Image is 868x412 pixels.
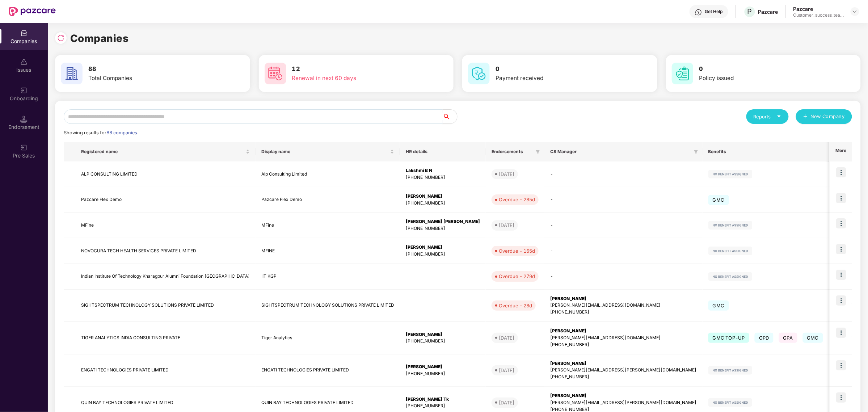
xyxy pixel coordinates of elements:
[836,167,846,177] img: icon
[81,149,244,155] span: Registered name
[75,290,256,322] td: SIGHTSPECTRUM TECHNOLOGY SOLUTIONS PRIVATE LIMITED
[544,238,703,264] td: -
[708,333,749,343] span: GMC TOP-UP
[499,273,535,280] div: Overdue - 279d
[61,63,83,84] img: svg+xml;base64,PHN2ZyB4bWxucz0iaHR0cDovL3d3dy53My5vcmcvMjAwMC9zdmciIHdpZHRoPSI2MCIgaGVpZ2h0PSI2MC...
[550,374,697,381] div: [PHONE_NUMBER]
[544,187,703,213] td: -
[534,147,542,156] span: filter
[793,5,844,12] div: Pazcare
[256,161,400,187] td: Alp Consulting Limited
[499,196,535,203] div: Overdue - 285d
[830,142,852,161] th: More
[708,247,753,255] img: svg+xml;base64,PHN2ZyB4bWxucz0iaHR0cDovL3d3dy53My5vcmcvMjAwMC9zdmciIHdpZHRoPSIxMjIiIGhlaWdodD0iMj...
[836,328,846,338] img: icon
[256,238,400,264] td: MFINE
[758,8,778,15] div: Pazcare
[836,218,846,228] img: icon
[708,300,729,311] span: GMC
[708,195,729,205] span: GMC
[803,114,808,120] span: plus
[492,149,533,155] span: Endorsements
[20,58,28,66] img: svg+xml;base64,PHN2ZyBpZD0iSXNzdWVzX2Rpc2FibGVkIiB4bWxucz0iaHR0cDovL3d3dy53My5vcmcvMjAwMC9zdmciIH...
[406,167,480,174] div: Lakshmi B N
[406,370,480,377] div: [PHONE_NUMBER]
[550,295,697,302] div: [PERSON_NAME]
[20,87,28,94] img: svg+xml;base64,PHN2ZyB3aWR0aD0iMjAiIGhlaWdodD0iMjAiIHZpZXdCb3g9IjAgMCAyMCAyMCIgZmlsbD0ibm9uZSIgeG...
[256,290,400,322] td: SIGHTSPECTRUM TECHNOLOGY SOLUTIONS PRIVATE LIMITED
[708,221,753,230] img: svg+xml;base64,PHN2ZyB4bWxucz0iaHR0cDovL3d3dy53My5vcmcvMjAwMC9zdmciIHdpZHRoPSIxMjIiIGhlaWdodD0iMj...
[803,333,823,343] span: GMC
[499,222,514,229] div: [DATE]
[499,302,532,309] div: Overdue - 28d
[779,333,797,343] span: GPA
[708,272,753,281] img: svg+xml;base64,PHN2ZyB4bWxucz0iaHR0cDovL3d3dy53My5vcmcvMjAwMC9zdmciIHdpZHRoPSIxMjIiIGhlaWdodD0iMj...
[256,354,400,387] td: ENGATI TECHNOLOGIES PRIVATE LIMITED
[694,150,698,154] span: filter
[550,149,691,155] span: CS Manager
[406,218,480,225] div: [PERSON_NAME] [PERSON_NAME]
[703,142,838,161] th: Benefits
[75,161,256,187] td: ALP CONSULTING LIMITED
[550,392,697,399] div: [PERSON_NAME]
[836,270,846,280] img: icon
[442,109,458,124] button: search
[442,114,457,119] span: search
[544,161,703,187] td: -
[406,193,480,200] div: [PERSON_NAME]
[75,354,256,387] td: ENGATI TECHNOLOGIES PRIVATE LIMITED
[406,244,480,251] div: [PERSON_NAME]
[256,142,400,161] th: Display name
[406,251,480,258] div: [PHONE_NUMBER]
[544,264,703,290] td: -
[406,225,480,232] div: [PHONE_NUMBER]
[550,341,697,348] div: [PHONE_NUMBER]
[705,9,723,14] div: Get Help
[57,34,64,42] img: svg+xml;base64,PHN2ZyBpZD0iUmVsb2FkLTMyeDMyIiB4bWxucz0iaHR0cDovL3d3dy53My5vcmcvMjAwMC9zdmciIHdpZH...
[106,130,138,135] span: 88 companies.
[499,247,535,255] div: Overdue - 165d
[754,113,781,120] div: Reports
[708,170,753,178] img: svg+xml;base64,PHN2ZyB4bWxucz0iaHR0cDovL3d3dy53My5vcmcvMjAwMC9zdmciIHdpZHRoPSIxMjIiIGhlaWdodD0iMj...
[536,150,540,154] span: filter
[550,309,697,316] div: [PHONE_NUMBER]
[75,264,256,290] td: Indian Institute Of Technology Kharagpur Alumni Foundation [GEOGRAPHIC_DATA]
[496,74,616,83] div: Payment received
[75,142,256,161] th: Registered name
[708,398,753,407] img: svg+xml;base64,PHN2ZyB4bWxucz0iaHR0cDovL3d3dy53My5vcmcvMjAwMC9zdmciIHdpZHRoPSIxMjIiIGhlaWdodD0iMj...
[836,193,846,203] img: icon
[75,187,256,213] td: Pazcare Flex Demo
[9,7,56,16] img: New Pazcare Logo
[692,147,700,156] span: filter
[256,187,400,213] td: Pazcare Flex Demo
[499,367,514,374] div: [DATE]
[836,244,846,254] img: icon
[550,328,697,335] div: [PERSON_NAME]
[747,7,752,16] span: P
[261,149,389,155] span: Display name
[64,130,138,135] span: Showing results for
[699,74,819,83] div: Policy issued
[544,213,703,238] td: -
[496,64,616,74] h3: 0
[695,9,702,16] img: svg+xml;base64,PHN2ZyBpZD0iSGVscC0zMngzMiIgeG1sbnM9Imh0dHA6Ly93d3cudzMub3JnLzIwMDAvc3ZnIiB3aWR0aD...
[550,360,697,367] div: [PERSON_NAME]
[777,114,781,119] span: caret-down
[20,115,28,123] img: svg+xml;base64,PHN2ZyB3aWR0aD0iMTQuNSIgaGVpZ2h0PSIxNC41IiB2aWV3Qm94PSIwIDAgMTYgMTYiIGZpbGw9Im5vbm...
[755,333,774,343] span: OPD
[75,213,256,238] td: MFine
[406,200,480,207] div: [PHONE_NUMBER]
[75,238,256,264] td: NOVOCURA TECH HEALTH SERVICES PRIVATE LIMITED
[550,335,697,341] div: [PERSON_NAME][EMAIL_ADDRESS][DOMAIN_NAME]
[550,399,697,406] div: [PERSON_NAME][EMAIL_ADDRESS][PERSON_NAME][DOMAIN_NAME]
[796,109,852,124] button: plusNew Company
[708,366,753,375] img: svg+xml;base64,PHN2ZyB4bWxucz0iaHR0cDovL3d3dy53My5vcmcvMjAwMC9zdmciIHdpZHRoPSIxMjIiIGhlaWdodD0iMj...
[699,64,819,74] h3: 0
[468,63,490,84] img: svg+xml;base64,PHN2ZyB4bWxucz0iaHR0cDovL3d3dy53My5vcmcvMjAwMC9zdmciIHdpZHRoPSI2MCIgaGVpZ2h0PSI2MC...
[499,399,514,406] div: [DATE]
[256,213,400,238] td: MFine
[499,171,514,178] div: [DATE]
[88,64,208,74] h3: 88
[406,331,480,338] div: [PERSON_NAME]
[406,338,480,345] div: [PHONE_NUMBER]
